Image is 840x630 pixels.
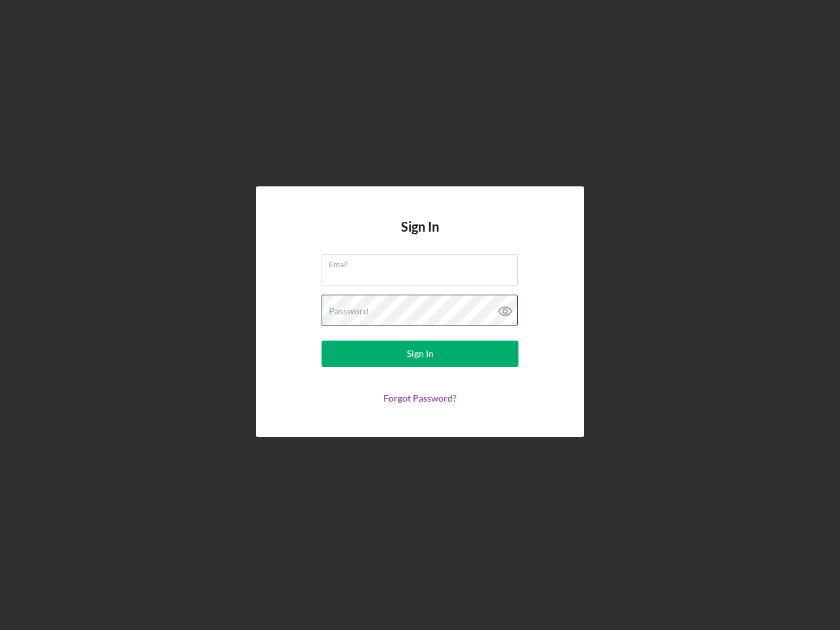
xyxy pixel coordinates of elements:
[401,219,439,254] h4: Sign In
[383,392,457,404] a: Forgot Password?
[322,341,518,367] button: Sign In
[407,341,434,367] div: Sign In
[329,255,518,269] label: Email
[329,306,369,316] label: Password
